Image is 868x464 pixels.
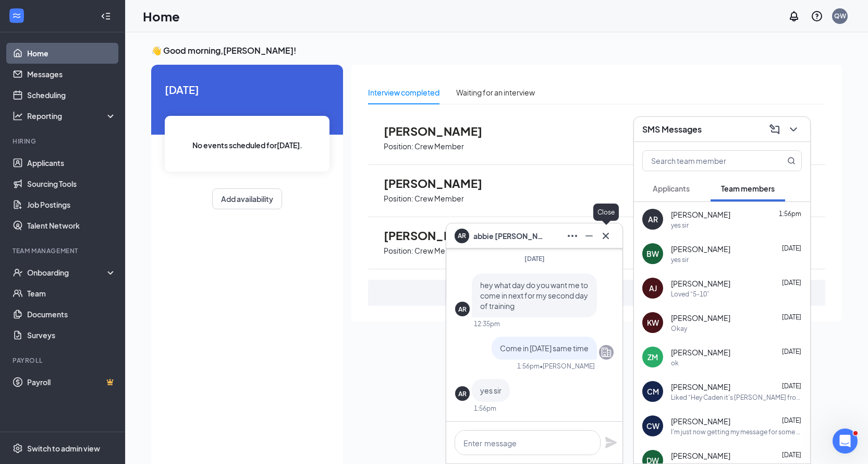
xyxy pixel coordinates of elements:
[143,7,180,25] h1: Home
[600,346,613,359] svg: Company
[384,229,498,242] span: [PERSON_NAME]
[13,111,23,121] svg: Analysis
[647,386,659,397] div: CM
[27,304,116,325] a: Documents
[13,246,114,255] div: Team Management
[671,393,802,402] div: Liked “Hey Caden it's [PERSON_NAME] from [PERSON_NAME]'s dont come in tonight come in [DATE] at 5...
[480,280,588,311] span: hey what day do you want me to come in next for my second day of training
[27,325,116,346] a: Surveys
[414,141,464,151] p: Crew Member
[27,443,100,454] div: Switch to admin view
[540,362,595,371] span: • [PERSON_NAME]
[27,43,116,64] a: Home
[151,45,842,56] h3: 👋 Good morning, [PERSON_NAME] !
[27,267,107,278] div: Onboarding
[671,416,730,426] span: [PERSON_NAME]
[671,290,710,299] div: Loved “5-10”
[787,123,800,136] svg: ChevronDown
[27,283,116,304] a: Team
[782,451,801,459] span: [DATE]
[13,356,114,365] div: Payroll
[13,443,23,454] svg: Settings
[566,230,579,242] svg: Ellipses
[581,228,597,244] button: Minimize
[649,283,657,293] div: AJ
[782,417,801,424] span: [DATE]
[27,152,116,173] a: Applicants
[782,313,801,321] span: [DATE]
[11,10,22,21] svg: WorkstreamLogo
[27,111,117,121] div: Reporting
[27,85,116,105] a: Scheduling
[414,194,464,204] p: Crew Member
[671,427,802,436] div: I'm just now getting my message for some reason I tried to do the online
[500,343,589,353] span: Come in [DATE] same time
[524,255,545,263] span: [DATE]
[671,347,730,358] span: [PERSON_NAME]
[27,215,116,236] a: Talent Network
[642,124,702,135] h3: SMS Messages
[787,157,796,165] svg: MagnifyingGlass
[647,352,658,362] div: ZM
[653,184,690,193] span: Applicants
[647,317,659,328] div: KW
[779,210,801,218] span: 1:56pm
[605,436,617,449] svg: Plane
[27,173,116,194] a: Sourcing Tools
[671,359,679,367] div: ok
[593,204,619,221] div: Close
[643,151,766,171] input: Search team member
[671,382,730,392] span: [PERSON_NAME]
[414,246,464,256] p: Crew Member
[456,87,535,98] div: Waiting for an interview
[671,244,730,254] span: [PERSON_NAME]
[782,382,801,390] span: [DATE]
[27,64,116,85] a: Messages
[473,230,546,242] span: abbie [PERSON_NAME]
[671,278,730,289] span: [PERSON_NAME]
[583,230,595,242] svg: Minimize
[212,188,282,209] button: Add availability
[782,244,801,252] span: [DATE]
[782,279,801,287] span: [DATE]
[13,137,114,146] div: Hiring
[768,123,781,136] svg: ComposeMessage
[480,386,502,395] span: yes sir
[811,10,823,22] svg: QuestionInfo
[384,124,498,138] span: [PERSON_NAME]
[782,348,801,355] span: [DATE]
[671,221,689,230] div: yes sir
[671,450,730,461] span: [PERSON_NAME]
[368,87,439,98] div: Interview completed
[564,228,581,244] button: Ellipses
[671,255,689,264] div: yes sir
[384,194,413,204] p: Position:
[384,141,413,151] p: Position:
[766,121,783,138] button: ComposeMessage
[646,248,659,259] div: BW
[671,324,687,333] div: Okay
[384,176,498,190] span: [PERSON_NAME]
[721,184,775,193] span: Team members
[833,429,858,454] iframe: Intercom live chat
[384,246,413,256] p: Position:
[671,209,730,220] span: [PERSON_NAME]
[785,121,802,138] button: ChevronDown
[101,11,111,21] svg: Collapse
[648,214,658,224] div: AR
[13,267,23,278] svg: UserCheck
[458,305,467,314] div: AR
[834,11,846,20] div: QW
[27,194,116,215] a: Job Postings
[671,313,730,323] span: [PERSON_NAME]
[597,228,614,244] button: Cross
[788,10,800,22] svg: Notifications
[474,319,500,328] div: 12:35pm
[458,389,467,398] div: AR
[192,139,302,151] span: No events scheduled for [DATE] .
[474,404,496,413] div: 1:56pm
[165,81,329,98] span: [DATE]
[646,421,659,431] div: CW
[517,362,540,371] div: 1:56pm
